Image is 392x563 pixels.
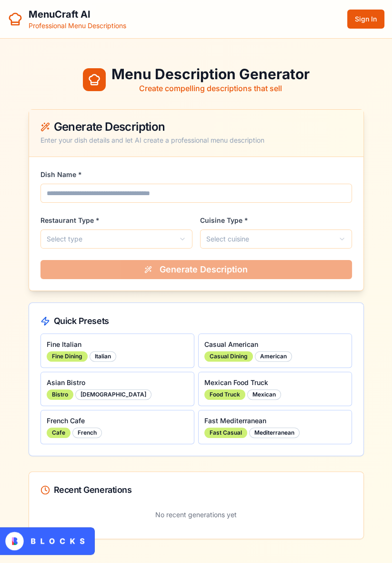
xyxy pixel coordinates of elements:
h1: Menu Description Generator [111,65,310,83]
button: Fast MediterraneanFast CasualMediterranean [198,410,352,444]
label: Restaurant Type * [40,216,100,224]
div: Generate Description [40,121,352,133]
div: Enter your dish details and let AI create a professional menu description [40,136,352,145]
div: Cafe [47,427,70,438]
div: Recent Generations [40,483,352,497]
button: Fine ItalianFine DiningItalian [40,334,194,368]
button: Casual AmericanCasual DiningAmerican [198,334,352,368]
div: Mexican [247,389,281,400]
div: Fast Casual [204,427,247,438]
span: Asian Bistro [47,378,85,387]
p: Create compelling descriptions that sell [111,83,310,94]
div: Food Truck [204,389,245,400]
div: Quick Presets [40,314,352,328]
span: Casual American [204,340,258,349]
div: French [72,427,102,438]
div: [DEMOGRAPHIC_DATA] [75,389,151,400]
span: French Cafe [47,416,85,426]
div: Mediterranean [249,427,300,438]
button: Sign In [347,10,384,29]
button: Mexican Food TruckFood TruckMexican [198,372,352,406]
p: No recent generations yet [40,502,352,527]
div: Italian [90,351,116,362]
label: Dish Name * [40,170,82,178]
span: Fine Italian [47,340,81,349]
p: Professional Menu Descriptions [29,21,126,31]
button: French CafeCafeFrench [40,410,194,444]
span: Mexican Food Truck [204,378,268,387]
h1: MenuCraft AI [29,8,126,21]
span: Fast Mediterranean [204,416,266,426]
div: Fine Dining [47,351,88,362]
div: Bistro [47,389,73,400]
div: American [255,351,292,362]
div: Casual Dining [204,351,253,362]
button: Asian BistroBistro[DEMOGRAPHIC_DATA] [40,372,194,406]
label: Cuisine Type * [200,216,248,224]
